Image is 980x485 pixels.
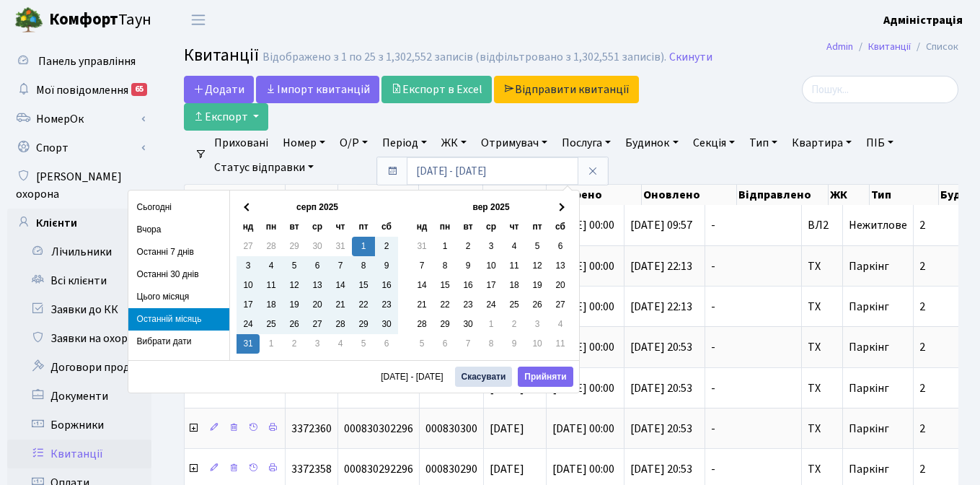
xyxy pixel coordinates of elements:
[911,39,958,55] li: Список
[849,339,889,355] span: Паркінг
[410,237,433,256] td: 31
[433,198,549,217] th: вер 2025
[334,131,374,155] a: О/Р
[503,237,526,256] td: 4
[344,461,413,477] span: 000830292296
[260,237,283,256] td: 28
[128,263,229,286] li: Останні 30 днів
[14,6,43,35] img: logo.png
[283,295,306,315] td: 19
[860,131,899,155] a: ПІБ
[7,266,151,295] a: Всі клієнти
[344,421,413,437] span: 000830302296
[786,131,857,155] a: Квартира
[433,295,456,315] td: 22
[49,8,151,32] span: Таун
[329,237,352,256] td: 31
[433,315,456,334] td: 29
[526,315,549,334] td: 3
[433,334,456,354] td: 6
[630,461,692,477] span: [DATE] 20:53
[503,295,526,315] td: 25
[480,217,503,237] th: ср
[193,82,244,97] span: Додати
[283,256,306,276] td: 5
[808,423,836,434] span: ТХ
[329,315,352,334] td: 28
[829,185,870,205] th: ЖК
[526,217,549,237] th: пт
[503,334,526,354] td: 9
[410,276,433,295] td: 14
[808,383,836,394] span: ТХ
[849,380,889,396] span: Паркінг
[7,76,151,105] a: Мої повідомлення65
[503,256,526,276] td: 11
[17,237,151,266] a: Лічильники
[808,261,836,272] span: ТХ
[208,155,319,180] a: Статус відправки
[7,162,151,209] a: [PERSON_NAME] охорона
[669,51,712,64] a: Скинути
[283,334,306,354] td: 2
[381,372,449,381] span: [DATE] - [DATE]
[410,217,433,237] th: нд
[433,237,456,256] td: 1
[552,461,614,477] span: [DATE] 00:00
[549,334,572,354] td: 11
[128,286,229,308] li: Цього місяця
[352,295,375,315] td: 22
[849,217,907,233] span: Нежитлове
[642,185,737,205] th: Оновлено
[329,334,352,354] td: 4
[711,463,795,475] span: -
[456,276,480,295] td: 16
[868,39,911,54] a: Квитанції
[475,131,553,155] a: Отримувач
[38,53,136,69] span: Панель управління
[480,237,503,256] td: 3
[480,276,503,295] td: 17
[849,421,889,437] span: Паркінг
[283,217,306,237] th: вт
[260,256,283,276] td: 4
[552,421,614,437] span: [DATE] 00:00
[128,219,229,241] li: Вчора
[184,76,254,103] a: Додати
[283,315,306,334] td: 26
[552,299,614,315] span: [DATE] 00:00
[518,367,573,387] button: Прийняти
[128,196,229,219] li: Сьогодні
[711,423,795,434] span: -
[131,83,147,96] div: 65
[808,219,836,231] span: ВЛ2
[547,185,642,205] th: Створено
[237,256,260,276] td: 3
[277,131,331,155] a: Номер
[711,261,795,272] span: -
[549,237,572,256] td: 6
[802,76,958,103] input: Пошук...
[329,217,352,237] th: чт
[260,198,375,217] th: серп 2025
[262,51,666,64] div: Відображено з 1 по 25 з 1,302,552 записів (відфільтровано з 1,302,551 записів).
[480,334,503,354] td: 8
[7,411,151,440] a: Боржники
[283,237,306,256] td: 29
[237,315,260,334] td: 24
[433,256,456,276] td: 8
[433,276,456,295] td: 15
[808,301,836,313] span: ТХ
[549,295,572,315] td: 27
[552,380,614,396] span: [DATE] 00:00
[549,315,572,334] td: 4
[306,237,329,256] td: 30
[503,217,526,237] th: чт
[36,82,128,98] span: Мої повідомлення
[184,43,259,68] span: Квитанції
[7,382,151,411] a: Документи
[410,256,433,276] td: 7
[456,256,480,276] td: 9
[743,131,783,155] a: Тип
[687,131,741,155] a: Секція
